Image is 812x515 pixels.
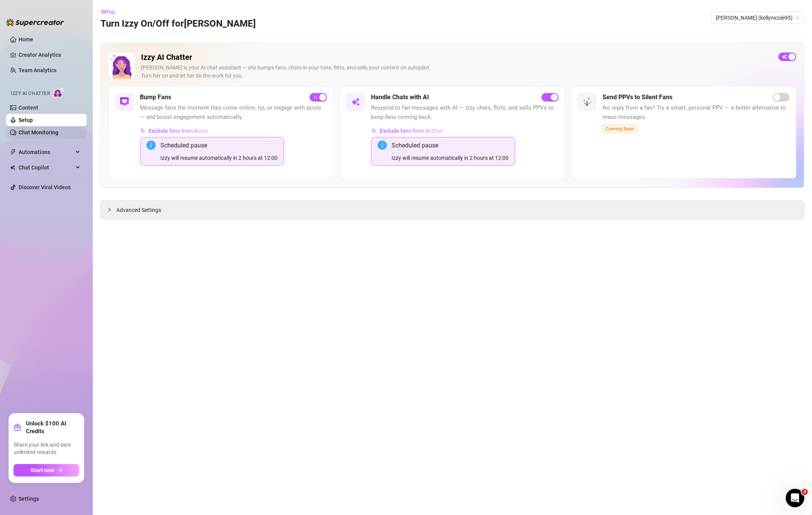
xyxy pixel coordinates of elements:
[19,129,58,136] a: Chat Monitoring
[146,141,156,150] span: info-circle
[11,90,50,97] span: Izzy AI Chatter
[19,49,80,61] a: Creator Analytics
[141,53,772,62] h2: Izzy AI Chatter
[31,467,54,473] span: Start now
[141,64,772,80] div: [PERSON_NAME] is your AI chat assistant — she bumps fans, chats in your tone, flirts, and sells y...
[19,105,38,111] a: Content
[603,93,672,102] h5: Send PPVs to Silent Fans
[716,12,800,24] span: Kelly (kellynicole95)
[6,19,64,26] img: logo-BBDzfeDw.svg
[582,97,592,107] img: svg%3e
[802,489,808,495] span: 3
[140,128,146,134] img: svg%3e
[116,206,161,214] span: Advanced Settings
[371,128,377,134] img: svg%3e
[160,154,277,162] div: Izzy will resume automatically in 2 hours at 12:00
[149,128,208,134] span: Exclude fans from Bump
[19,496,39,502] a: Settings
[107,205,116,214] div: collapsed
[57,468,63,473] span: arrow-right
[107,207,112,212] span: collapsed
[19,184,71,190] a: Discover Viral Videos
[351,97,360,107] img: svg%3e
[371,103,558,122] span: Respond to fan messages with AI — Izzy chats, flirts, and sells PPVs to keep fans coming back.
[109,53,135,79] img: Izzy AI Chatter
[392,141,509,150] div: Scheduled pause
[380,128,443,134] span: Exclude fans from AI Chat
[140,93,171,102] h5: Bump Fans
[160,141,277,150] div: Scheduled pause
[786,489,804,507] iframe: Intercom live chat
[100,18,256,30] h3: Turn Izzy On/Off for [PERSON_NAME]
[10,149,16,155] span: thunderbolt
[14,424,21,431] span: gift
[100,5,121,18] button: Setup
[603,103,790,122] span: No reply from a fan? Try a smart, personal PPV — a better alternative to mass messages.
[19,67,56,73] a: Team Analytics
[19,117,33,123] a: Setup
[19,161,73,174] span: Chat Copilot
[120,97,129,107] img: svg%3e
[101,8,115,15] span: Setup
[14,464,79,476] button: Start nowarrow-right
[140,125,209,137] button: Exclude fans from Bump
[19,36,33,42] a: Home
[371,125,443,137] button: Exclude fans from AI Chat
[371,93,429,102] h5: Handle Chats with AI
[795,15,800,20] span: team
[14,441,79,456] span: Share your link and earn unlimited rewards
[140,103,327,122] span: Message fans the moment they come online, tip, or engage with posts — and boost engagement automa...
[378,141,387,150] span: info-circle
[10,165,15,170] img: Chat Copilot
[19,146,73,158] span: Automations
[53,87,65,98] img: AI Chatter
[26,420,79,435] strong: Unlock $100 AI Credits
[392,154,509,162] div: Izzy will resume automatically in 2 hours at 12:00
[603,125,637,133] span: Coming Soon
